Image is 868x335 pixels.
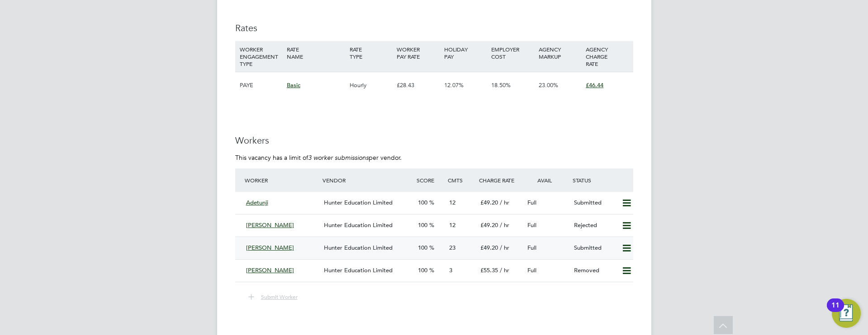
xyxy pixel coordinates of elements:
span: [PERSON_NAME] [246,221,294,229]
button: Submit Worker [242,291,305,303]
span: Full [527,199,536,206]
span: / hr [500,266,509,274]
span: [PERSON_NAME] [246,244,294,251]
h3: Rates [235,22,633,34]
span: £55.35 [480,266,498,274]
div: PAYE [237,72,285,98]
div: Status [570,172,633,188]
div: HOLIDAY PAY [442,41,489,65]
span: / hr [500,221,509,229]
span: 3 [449,266,452,274]
div: Rejected [570,218,617,233]
div: Score [414,172,446,188]
div: Cmts [446,172,477,188]
span: 100 [418,266,427,274]
div: Vendor [320,172,414,188]
span: 12.07% [444,81,464,89]
div: 11 [831,305,840,317]
span: £46.44 [586,81,603,89]
span: / hr [500,244,509,251]
div: Charge Rate [477,172,524,188]
span: 23.00% [539,81,558,89]
span: 12 [449,221,455,229]
div: Hourly [347,72,394,98]
div: Avail [524,172,571,188]
span: Hunter Education Limited [324,221,393,229]
span: £49.20 [480,244,498,251]
div: Worker [242,172,321,188]
span: 100 [418,244,427,251]
span: Hunter Education Limited [324,199,393,206]
span: [PERSON_NAME] [246,266,294,274]
div: WORKER PAY RATE [394,41,441,65]
span: £49.20 [480,221,498,229]
div: WORKER ENGAGEMENT TYPE [237,41,285,72]
span: Adetunji [246,199,268,206]
div: RATE NAME [285,41,347,65]
div: Removed [570,263,617,278]
span: Hunter Education Limited [324,244,393,251]
span: 12 [449,199,455,206]
span: Full [527,244,536,251]
div: AGENCY MARKUP [536,41,583,65]
em: 3 worker submissions [308,154,369,162]
h3: Workers [235,135,633,146]
span: 18.50% [491,81,511,89]
span: 100 [418,221,427,229]
span: 100 [418,199,427,206]
span: Hunter Education Limited [324,266,393,274]
p: This vacancy has a limit of per vendor. [235,154,633,162]
span: Full [527,221,536,229]
div: AGENCY CHARGE RATE [583,41,631,72]
span: £49.20 [480,199,498,206]
div: £28.43 [394,72,441,98]
div: Submitted [570,195,617,210]
span: Submit Worker [261,293,298,300]
div: Submitted [570,241,617,256]
span: Full [527,266,536,274]
div: EMPLOYER COST [489,41,536,65]
div: RATE TYPE [347,41,394,65]
button: Open Resource Center, 11 new notifications [832,299,861,328]
span: 23 [449,244,455,251]
span: Basic [287,81,300,89]
span: / hr [500,199,509,206]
